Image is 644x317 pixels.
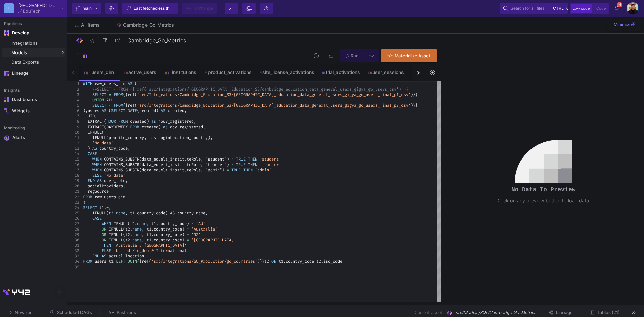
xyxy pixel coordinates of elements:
img: Logo [75,36,84,45]
span: WHEN [92,167,102,173]
span: t1 [151,221,156,226]
span: . [151,226,154,232]
a: Data Exports [2,58,65,67]
span: 'src/Integrations/Cambridge_Education_S3/[GEOGRAPHIC_DATA] [137,92,274,97]
span: as [163,124,168,130]
div: 22 [67,194,79,200]
span: DAYOFWEEK [106,124,128,130]
span: FROM [114,103,123,108]
div: 6 [67,108,79,113]
button: main [72,3,101,14]
span: IFNULL [92,135,106,140]
span: ( [102,130,104,135]
span: ) [156,108,158,113]
span: users [88,108,99,113]
span: ( [128,221,130,226]
span: HOUR [106,119,116,124]
span: . [135,221,137,226]
span: ) [88,146,90,151]
span: = [187,232,189,237]
span: EXTRACT [88,119,104,124]
div: 28 [67,226,79,232]
div: 26 [67,216,79,221]
span: ( [106,210,109,216]
span: ) [227,156,229,162]
span: country_code [137,210,165,216]
span: ref [128,103,135,108]
span: ) [182,226,184,232]
span: ), [208,135,213,140]
span: , [142,237,144,243]
div: EduTech [23,9,41,13]
img: Navigation icon [4,30,9,36]
span: FROM [114,92,123,97]
span: ctrl [553,4,564,12]
span: }} [413,103,418,108]
span: FROM [130,124,139,130]
img: SQL-Model type child icon [124,70,128,74]
div: 15 [67,156,79,162]
span: IFNULL [92,210,106,216]
span: data_eduelt_instituteRole [142,156,201,162]
span: name [116,210,125,216]
span: Scheduled DAGs [57,310,92,315]
span: ( [139,167,142,173]
img: SQL-Model type child icon [82,53,87,58]
a: Navigation iconDashboards [2,94,65,105]
span: FROM [83,194,92,200]
span: socialProviders [88,183,123,189]
span: created [130,119,147,124]
span: , [125,210,128,216]
span: t2 [125,226,130,232]
div: Integrations [11,41,64,46]
div: product_activations [205,70,252,75]
span: , [142,226,144,232]
span: ( [123,232,125,237]
span: CONTAINS_SUBSTR [104,162,139,167]
span: day_registered [170,124,203,130]
button: ctrlk [551,4,564,12]
span: , [203,124,205,130]
span: SELECT [83,205,97,210]
span: . [130,226,132,232]
span: = [187,237,189,243]
div: 30 [67,237,79,243]
span: raw_users_dim [95,194,125,200]
span: t2 [125,237,130,243]
span: t1 [130,210,135,216]
span: Materialize Asset [395,53,430,58]
span: Low code [573,6,590,11]
img: Navigation icon [4,135,10,141]
mat-icon: star_border [88,37,96,45]
div: 5 [67,103,79,108]
span: ( [135,81,137,86]
span: country_code [158,221,187,226]
a: Navigation iconLineage [2,68,65,79]
span: IFNULL [114,221,128,226]
span: ) [411,103,413,108]
span: CONTAINS_SUBSTR [104,156,139,162]
span: t2 [125,232,130,237]
span: _Education_S3/cambridge_education_data_general_use [229,86,347,92]
span: ), [83,108,88,113]
div: users_dim [84,70,116,75]
span: EXTRACT [88,124,104,130]
mat-expansion-panel-header: Navigation iconDevelop [2,28,65,38]
div: 18 [67,173,79,178]
div: 19 [67,178,79,183]
div: 20 [67,183,79,189]
span: ( [135,103,137,108]
span: AS [128,81,132,86]
div: site_license_activations [260,70,314,75]
span: ( [139,156,142,162]
div: user_sessions [368,70,404,75]
button: Low code [571,4,592,13]
span: , [205,210,208,216]
span: "student" [205,156,227,162]
span: WITH [83,81,92,86]
span: "teacher" [205,162,227,167]
span: created [142,124,158,130]
span: TRUE [231,167,241,173]
button: Materialize Asset [381,49,437,62]
span: _p2_csv' [392,103,411,108]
